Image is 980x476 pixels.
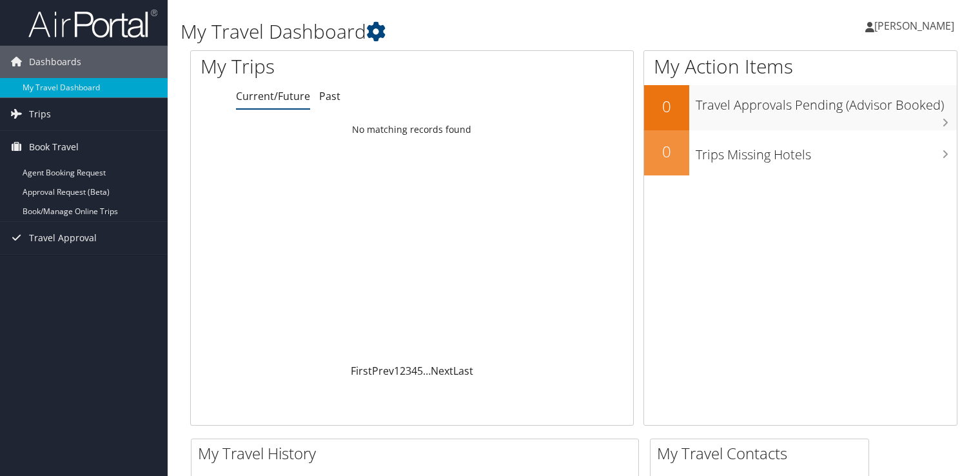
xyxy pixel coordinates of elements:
span: Book Travel [29,131,79,163]
span: [PERSON_NAME] [874,19,954,33]
h2: 0 [644,141,689,163]
span: … [423,364,431,378]
h2: My Travel History [198,442,638,464]
td: No matching records found [191,118,633,141]
span: Travel Approval [29,222,97,254]
a: 4 [411,364,417,378]
h2: My Travel Contacts [657,442,868,464]
a: Last [453,364,473,378]
h1: My Travel Dashboard [181,18,705,45]
a: First [351,364,372,378]
a: 1 [394,364,400,378]
a: Next [431,364,453,378]
a: Prev [372,364,394,378]
a: 0Travel Approvals Pending (Advisor Booked) [644,85,957,130]
a: [PERSON_NAME] [865,6,967,45]
h1: My Trips [201,53,439,80]
a: 0Trips Missing Hotels [644,130,957,175]
a: 5 [417,364,423,378]
span: Dashboards [29,46,81,78]
a: Past [319,89,340,103]
h3: Travel Approvals Pending (Advisor Booked) [696,90,957,114]
a: Current/Future [236,89,310,103]
h2: 0 [644,95,689,117]
img: airportal-logo.png [28,8,157,39]
a: 3 [406,364,411,378]
a: 2 [400,364,406,378]
h1: My Action Items [644,53,957,80]
span: Trips [29,98,51,130]
h3: Trips Missing Hotels [696,139,957,164]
